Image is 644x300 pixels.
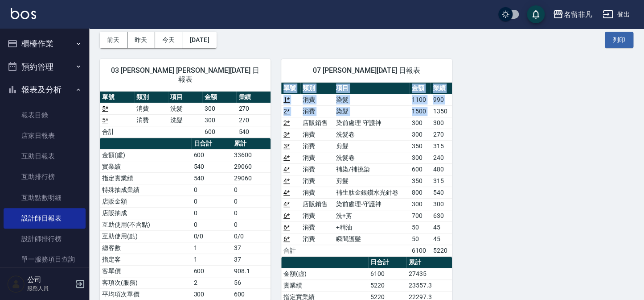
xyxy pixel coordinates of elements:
[4,55,86,79] button: 預約管理
[368,268,406,279] td: 6100
[410,163,431,175] td: 600
[27,284,73,292] p: 服務人員
[410,198,431,210] td: 300
[300,210,334,221] td: 消費
[549,5,595,24] button: 名留非凡
[300,94,334,105] td: 消費
[232,254,271,265] td: 37
[4,167,86,187] a: 互助排行榜
[232,138,271,150] th: 累計
[155,32,183,48] button: 今天
[191,138,232,150] th: 日合計
[527,5,545,23] button: save
[232,288,271,300] td: 600
[410,210,431,221] td: 700
[100,126,134,137] td: 合計
[300,187,334,198] td: 消費
[300,221,334,233] td: 消費
[431,152,452,163] td: 240
[236,92,271,103] th: 業績
[191,219,232,230] td: 0
[334,233,410,245] td: 瞬間護髮
[431,94,452,105] td: 990
[410,187,431,198] td: 800
[191,254,232,265] td: 1
[232,242,271,254] td: 37
[191,242,232,254] td: 1
[410,117,431,129] td: 300
[100,230,191,242] td: 互助使用(點)
[168,103,202,114] td: 洗髮
[431,117,452,129] td: 300
[410,140,431,152] td: 350
[134,92,168,103] th: 類別
[410,83,431,94] th: 金額
[111,66,260,84] span: 03 [PERSON_NAME] [PERSON_NAME][DATE] 日報表
[232,184,271,196] td: 0
[7,275,25,293] img: Person
[4,125,86,146] a: 店家日報表
[431,210,452,221] td: 630
[281,268,368,279] td: 金額(虛)
[300,83,334,94] th: 類別
[431,187,452,198] td: 540
[334,198,410,210] td: 染前處理-守護神
[431,245,452,256] td: 5220
[599,6,633,23] button: 登出
[134,103,168,114] td: 消費
[4,208,86,229] a: 設計師日報表
[134,114,168,126] td: 消費
[406,279,452,291] td: 23557.3
[4,187,86,208] a: 互助點數明細
[4,249,86,270] a: 單一服務項目查詢
[191,149,232,161] td: 600
[281,279,368,291] td: 實業績
[281,83,452,257] table: a dense table
[334,105,410,117] td: 染髮
[202,92,237,103] th: 金額
[431,233,452,245] td: 45
[100,196,191,207] td: 店販金額
[191,288,232,300] td: 300
[100,32,127,48] button: 前天
[334,129,410,140] td: 洗髮卷
[100,92,134,103] th: 單號
[232,230,271,242] td: 0/0
[300,233,334,245] td: 消費
[232,149,271,161] td: 33600
[281,83,300,94] th: 單號
[334,152,410,163] td: 洗髮卷
[368,279,406,291] td: 5220
[100,161,191,172] td: 實業績
[202,114,237,126] td: 300
[431,163,452,175] td: 480
[410,105,431,117] td: 1500
[410,175,431,187] td: 350
[334,163,410,175] td: 補染/補挑染
[127,32,155,48] button: 昨天
[334,94,410,105] td: 染髮
[334,117,410,129] td: 染前處理-守護神
[334,175,410,187] td: 剪髮
[410,233,431,245] td: 50
[281,245,300,256] td: 合計
[168,92,202,103] th: 項目
[334,140,410,152] td: 剪髮
[431,198,452,210] td: 300
[300,140,334,152] td: 消費
[410,221,431,233] td: 50
[232,172,271,184] td: 29060
[4,229,86,249] a: 設計師排行榜
[334,187,410,198] td: 補生肽金銀鑽水光針卷
[334,210,410,221] td: 洗+剪
[191,207,232,219] td: 0
[191,265,232,277] td: 600
[300,198,334,210] td: 店販銷售
[100,265,191,277] td: 客單價
[11,8,36,19] img: Logo
[300,175,334,187] td: 消費
[431,221,452,233] td: 45
[100,254,191,265] td: 指定客
[4,32,86,55] button: 櫃檯作業
[431,105,452,117] td: 1350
